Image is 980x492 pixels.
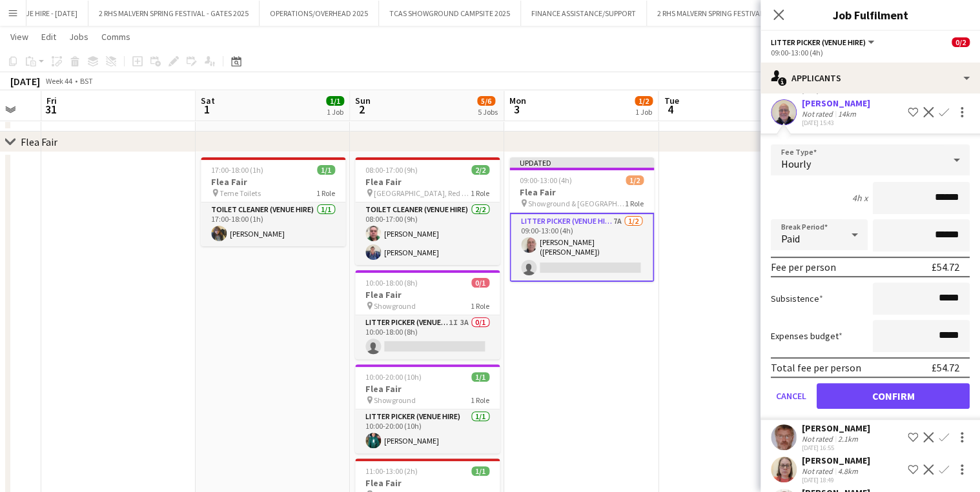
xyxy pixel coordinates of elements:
[835,466,861,476] div: 4.8km
[635,107,652,117] div: 1 Job
[781,232,800,245] span: Paid
[509,213,654,282] app-card-role: Litter Picker (Venue Hire)7A1/209:00-13:00 (4h)[PERSON_NAME] ([PERSON_NAME]) [PERSON_NAME]
[365,372,422,382] span: 10:00-20:00 (10h)
[96,28,136,45] a: Comms
[471,278,489,288] span: 0/1
[355,364,500,453] app-job-card: 10:00-20:00 (10h)1/1Flea Fair Showground1 RoleLitter Picker (Venue Hire)1/110:00-20:00 (10h)[PERS...
[635,96,653,106] span: 1/2
[477,96,495,106] span: 5/6
[952,37,970,47] span: 0/2
[471,466,489,476] span: 1/1
[507,102,526,117] span: 3
[374,395,416,405] span: Showground
[45,102,57,117] span: 31
[761,6,980,23] h3: Job Fulfilment
[781,157,811,170] span: Hourly
[771,48,970,57] div: 09:00-13:00 (4h)
[10,75,40,88] div: [DATE]
[471,301,489,311] span: 1 Role
[471,372,489,382] span: 1/1
[365,165,418,175] span: 08:00-17:00 (9h)
[802,466,835,476] div: Not rated
[355,409,500,453] app-card-role: Litter Picker (Venue Hire)1/110:00-20:00 (10h)[PERSON_NAME]
[355,95,371,106] span: Sun
[326,96,344,106] span: 1/1
[509,157,654,168] div: Updated
[802,476,870,484] div: [DATE] 18:49
[69,31,88,43] span: Jobs
[625,199,644,208] span: 1 Role
[64,28,94,45] a: Jobs
[355,383,500,395] h3: Flea Fair
[761,63,980,93] div: Applicants
[802,97,870,109] div: [PERSON_NAME]
[5,28,34,45] a: View
[509,157,654,282] app-job-card: Updated09:00-13:00 (4h)1/2Flea Fair Showground & [GEOGRAPHIC_DATA]1 RoleLitter Picker (Venue Hire...
[771,330,842,342] label: Expenses budget
[201,202,345,246] app-card-role: Toilet Cleaner (Venue Hire)1/117:00-18:00 (1h)[PERSON_NAME]
[36,28,61,45] a: Edit
[662,102,679,117] span: 4
[365,466,418,476] span: 11:00-13:00 (2h)
[932,261,959,273] div: £54.72
[374,188,471,198] span: [GEOGRAPHIC_DATA], Red Toilets
[835,434,861,444] div: 2.1km
[528,199,625,208] span: Showground & [GEOGRAPHIC_DATA]
[10,31,28,43] span: View
[802,434,835,444] div: Not rated
[374,301,416,311] span: Showground
[835,109,859,119] div: 14km
[355,477,500,489] h3: Flea Fair
[471,165,489,175] span: 2/2
[355,202,500,265] app-card-role: Toilet Cleaner (Venue Hire)2/208:00-17:00 (9h)[PERSON_NAME][PERSON_NAME]
[211,165,263,175] span: 17:00-18:00 (1h)
[771,37,866,47] span: Litter Picker (Venue Hire)
[471,188,489,198] span: 1 Role
[355,315,500,359] app-card-role: Litter Picker (Venue Hire)1I3A0/110:00-18:00 (8h)
[41,31,56,43] span: Edit
[852,192,868,204] div: 4h x
[199,102,215,117] span: 1
[43,76,75,86] span: Week 44
[88,1,260,26] button: 2 RHS MALVERN SPRING FESTIVAL - GATES 2025
[478,107,498,117] div: 5 Jobs
[509,186,654,198] h3: Flea Fair
[46,95,57,106] span: Fri
[771,37,876,47] button: Litter Picker (Venue Hire)
[21,135,57,148] div: Flea Fair
[771,261,836,273] div: Fee per person
[327,107,343,117] div: 1 Job
[817,383,970,409] button: Confirm
[520,175,572,185] span: 09:00-13:00 (4h)
[260,1,379,26] button: OPERATIONS/OVERHEAD 2025
[802,455,870,466] div: [PERSON_NAME]
[802,109,835,119] div: Not rated
[201,157,345,246] app-job-card: 17:00-18:00 (1h)1/1Flea Fair Teme Toilets1 RoleToilet Cleaner (Venue Hire)1/117:00-18:00 (1h)[PER...
[932,361,959,374] div: £54.72
[521,1,647,26] button: FINANCE ASSISTANCE/SUPPORT
[316,188,335,198] span: 1 Role
[219,188,261,198] span: Teme Toilets
[355,289,500,300] h3: Flea Fair
[201,95,215,106] span: Sat
[201,176,345,188] h3: Flea Fair
[802,444,870,452] div: [DATE] 16:55
[802,422,870,434] div: [PERSON_NAME]
[355,176,500,188] h3: Flea Fair
[365,278,418,288] span: 10:00-18:00 (8h)
[471,395,489,405] span: 1 Role
[355,270,500,359] app-job-card: 10:00-18:00 (8h)0/1Flea Fair Showground1 RoleLitter Picker (Venue Hire)1I3A0/110:00-18:00 (8h)
[355,157,500,265] app-job-card: 08:00-17:00 (9h)2/2Flea Fair [GEOGRAPHIC_DATA], Red Toilets1 RoleToilet Cleaner (Venue Hire)2/208...
[379,1,521,26] button: TCAS SHOWGROUND CAMPSITE 2025
[353,102,371,117] span: 2
[647,1,821,26] button: 2 RHS MALVERN SPRING FESTIVAL - SHOWS 2025
[317,165,335,175] span: 1/1
[626,175,644,185] span: 1/2
[80,76,93,86] div: BST
[771,361,861,374] div: Total fee per person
